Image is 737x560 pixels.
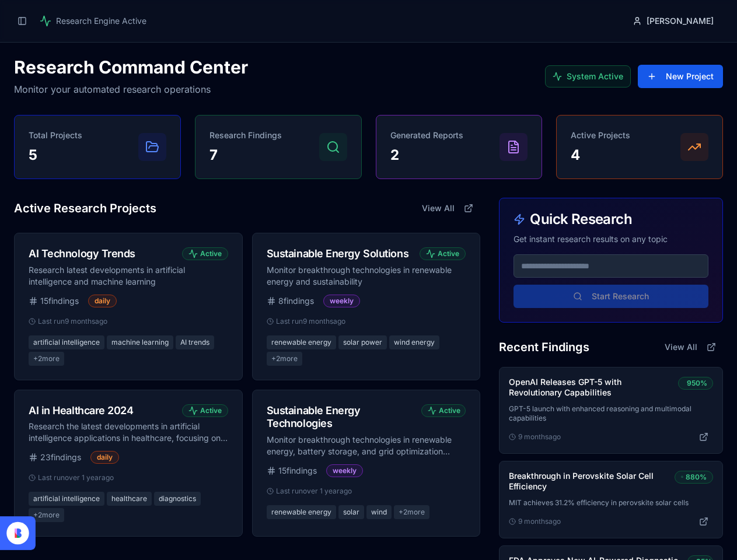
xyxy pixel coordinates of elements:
[107,335,173,349] span: machine learning
[154,492,201,506] span: diagnostics
[323,295,360,307] div: weekly
[415,198,480,219] button: View All
[90,451,119,464] div: daily
[675,471,713,484] div: 880 %
[29,404,134,418] div: AI in Healthcare 2024
[267,434,466,457] p: Monitor breakthrough technologies in renewable energy, battery storage, and grid optimization sol...
[509,404,713,423] p: GPT-5 launch with enhanced reasoning and multimodal capabilities
[518,432,561,442] span: 9 months ago
[29,335,104,349] span: artificial intelligence
[209,146,282,164] p: 7
[276,317,345,326] span: Last run 9 months ago
[29,146,82,164] p: 5
[390,129,463,141] p: Generated Reports
[567,71,623,82] span: System Active
[14,200,156,216] h2: Active Research Projects
[267,247,408,261] div: Sustainable Energy Solutions
[338,505,364,519] span: solar
[29,492,104,506] span: artificial intelligence
[29,247,135,261] div: AI Technology Trends
[209,129,282,141] p: Research Findings
[107,492,152,506] span: healthcare
[571,146,630,164] p: 4
[200,406,222,415] span: active
[276,487,352,496] span: Last run over 1 year ago
[439,406,459,415] span: active
[571,129,630,141] p: Active Projects
[29,264,228,288] p: Research latest developments in artificial intelligence and machine learning
[326,464,363,477] div: weekly
[509,498,713,508] p: MIT achieves 31.2% efficiency in perovskite solar cells
[514,212,708,226] div: Quick Research
[267,335,336,349] span: renewable energy
[29,129,82,141] p: Total Projects
[509,377,671,397] h4: OpenAI Releases GPT-5 with Revolutionary Capabilities
[267,505,336,519] span: renewable energy
[278,465,317,477] span: 15 findings
[509,471,667,491] h4: Breakthrough in Perovskite Solar Cell Efficiency
[38,473,114,482] span: Last run over 1 year ago
[394,505,429,519] span: + 2 more
[29,508,64,522] span: + 2 more
[638,65,723,88] button: New Project
[40,452,81,463] span: 23 findings
[658,337,723,358] button: View All
[38,317,107,326] span: Last run 9 months ago
[623,9,723,33] button: [PERSON_NAME]
[338,335,387,349] span: solar power
[438,249,459,258] span: active
[14,57,248,78] h1: Research Command Center
[88,295,117,307] div: daily
[499,339,589,355] h2: Recent Findings
[518,517,561,526] span: 9 months ago
[56,15,146,27] span: Research Engine Active
[647,15,714,27] span: [PERSON_NAME]
[514,233,708,245] p: Get instant research results on any topic
[366,505,392,519] span: wind
[29,352,64,366] span: + 2 more
[14,82,248,96] p: Monitor your automated research operations
[678,377,713,390] div: 950 %
[267,352,302,366] span: + 2 more
[200,249,222,258] span: active
[40,295,79,307] span: 15 findings
[176,335,214,349] span: AI trends
[267,264,466,288] p: Monitor breakthrough technologies in renewable energy and sustainability
[29,421,228,444] p: Research the latest developments in artificial intelligence applications in healthcare, focusing ...
[278,295,314,307] span: 8 findings
[390,146,463,164] p: 2
[267,404,421,430] div: Sustainable Energy Technologies
[389,335,439,349] span: wind energy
